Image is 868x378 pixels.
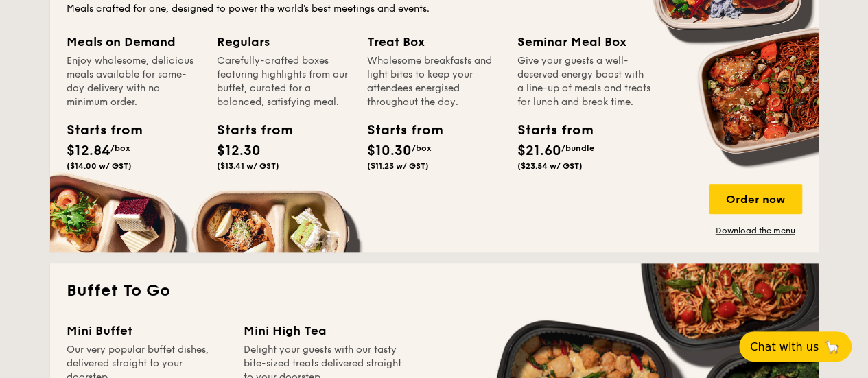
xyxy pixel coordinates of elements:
div: Seminar Meal Box [517,32,651,51]
div: Starts from [367,120,429,141]
span: ($23.54 w/ GST) [517,161,583,171]
span: ($14.00 w/ GST) [67,161,132,171]
div: Wholesome breakfasts and light bites to keep your attendees energised throughout the day. [367,54,501,109]
span: ($13.41 w/ GST) [217,161,279,171]
span: 🦙 [824,339,841,355]
span: $21.60 [517,143,561,159]
span: $12.84 [67,143,110,159]
div: Starts from [217,120,279,141]
span: /box [110,143,130,153]
div: Starts from [67,120,128,141]
a: Download the menu [709,225,802,236]
button: Chat with us🦙 [739,331,852,362]
div: Carefully-crafted boxes featuring highlights from our buffet, curated for a balanced, satisfying ... [217,54,351,109]
span: /box [412,143,432,153]
div: Order now [709,184,802,214]
span: $12.30 [217,143,261,159]
div: Give your guests a well-deserved energy boost with a line-up of meals and treats for lunch and br... [517,54,651,109]
h2: Buffet To Go [67,280,802,302]
div: Enjoy wholesome, delicious meals available for same-day delivery with no minimum order. [67,54,200,109]
div: Treat Box [367,32,501,51]
div: Mini Buffet [67,321,227,340]
span: $10.30 [367,143,412,159]
div: Meals on Demand [67,32,200,51]
div: Starts from [517,120,579,141]
div: Mini High Tea [244,321,404,340]
span: ($11.23 w/ GST) [367,161,429,171]
span: /bundle [561,143,594,153]
div: Regulars [217,32,351,51]
span: Chat with us [750,340,819,353]
div: Meals crafted for one, designed to power the world's best meetings and events. [67,2,802,16]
